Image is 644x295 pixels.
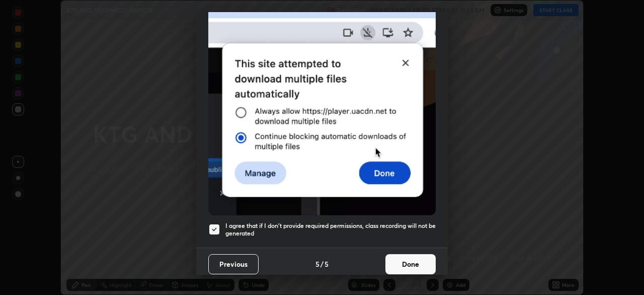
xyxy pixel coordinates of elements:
button: Previous [208,254,259,274]
h4: 5 [325,259,329,269]
h4: / [320,259,324,269]
button: Done [385,254,436,274]
h4: 5 [315,259,319,269]
h5: I agree that if I don't provide required permissions, class recording will not be generated [225,222,436,238]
